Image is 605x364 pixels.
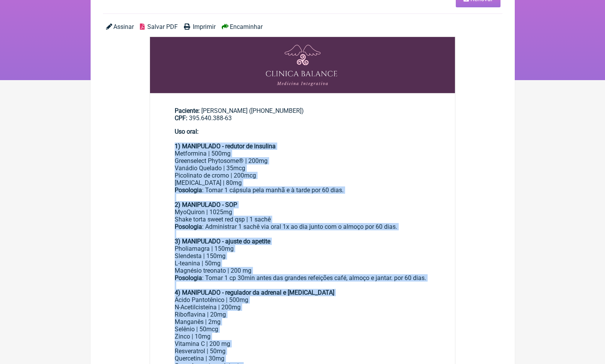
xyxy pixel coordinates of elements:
a: Encaminhar [222,23,263,30]
div: Greenselect Phytosome® | 200mg [175,157,431,164]
a: Assinar [106,23,134,30]
span: Imprimir [193,23,216,30]
div: Quercetina | 30mg [175,355,431,362]
div: Picolinato de cromo | 200mcg [MEDICAL_DATA] | 80mg [175,172,431,186]
span: Salvar PDF [147,23,178,30]
div: : Tomar 1 cápsula pela manhã e à tarde por 60 dias. [175,186,431,194]
strong: Uso oral: [175,128,199,135]
span: Assinar [113,23,134,30]
strong: 1) MANIPULADO - redutor de insulina [175,143,276,150]
strong: Posologia [175,186,202,194]
div: : Tomar 1 cp 30min antes das grandes refeições café, almoço e jantar. por 60 dias. [175,274,431,289]
strong: Posologia [175,223,202,230]
div: Vanádio Quelado | 35mcg [175,164,431,172]
div: Selênio | 50mcg [175,325,431,333]
span: Encaminhar [230,23,263,30]
div: Riboflavina | 20mg [175,311,431,318]
strong: 3) MANIPULADO - ajuste do apetite [175,238,270,245]
div: 395.640.388-63 [175,114,431,122]
div: Resveratrol | 50mg [175,347,431,355]
div: [PERSON_NAME] ([PHONE_NUMBER]) [175,107,431,122]
div: MyoQuiron | 1025mg [175,208,431,216]
span: Paciente: [175,107,200,114]
img: OHRMBDAMBDLv2SiBD+EP9LuaQDBICIzAAAAAAAAAAAAAAAAAAAAAAAEAM3AEAAAAAAAAAAAAAAAAAAAAAAAAAAAAAYuAOAAAA... [150,37,455,93]
strong: 2) MANIPULADO - SOP [175,201,237,208]
div: Slendesta | 150mg L-teanina | 50mg Magnésio treonato | 200 mg [175,252,431,274]
strong: Posologia [175,274,202,282]
div: Metformina | 500mg [175,150,431,157]
div: Shake torta sweet red qsp | 1 sachê [175,216,431,223]
a: Salvar PDF [140,23,178,30]
div: Pholiamagra | 150mg [175,245,431,252]
div: N-Acetilcisteína | 200mg [175,304,431,311]
div: Ácido Pantotênico | 500mg [175,296,431,304]
strong: 4) MANIPULADO - regulador da adrenal e [MEDICAL_DATA] [175,289,334,296]
a: Imprimir [184,23,216,30]
span: CPF: [175,114,187,122]
div: Manganês | 2mg [175,318,431,325]
div: Zinco | 10mg Vitamina C | 200 mg [175,333,431,347]
div: : Administrar 1 sachê via oral 1x ao dia junto com o almoço por 60 dias. [175,223,431,238]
